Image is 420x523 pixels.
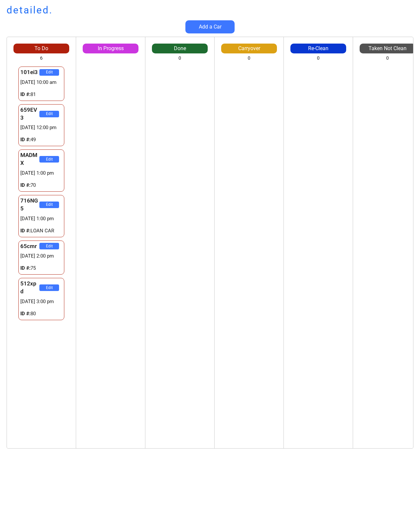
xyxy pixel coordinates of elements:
[20,228,31,234] strong: ID #:
[152,45,208,52] div: Done
[40,55,43,62] div: 6
[39,156,59,163] button: Edit
[20,106,39,122] div: 659EV3
[20,182,62,189] div: 70
[20,311,31,317] strong: ID #:
[317,55,320,62] div: 0
[360,45,415,52] div: Taken Not Clean
[20,310,62,317] div: 80
[39,284,59,291] button: Edit
[20,298,62,305] div: [DATE] 3:00 pm
[20,182,31,188] strong: ID #:
[20,124,62,131] div: [DATE] 12:00 pm
[20,227,62,234] div: LOAN CAR
[20,68,39,76] div: 101ei3
[83,45,138,52] div: In Progress
[20,197,39,213] div: 716NG5
[20,91,31,97] strong: ID #:
[20,79,62,86] div: [DATE] 10:00 am
[20,265,31,271] strong: ID #:
[20,91,62,98] div: 81
[39,202,59,208] button: Edit
[7,3,53,17] h1: detailed.
[20,253,62,260] div: [DATE] 2:00 pm
[178,55,181,62] div: 0
[20,136,62,143] div: 49
[386,55,389,62] div: 0
[20,242,39,250] div: 65cmr
[20,280,39,296] div: 512xpd
[185,20,235,33] button: Add a Car
[20,170,62,177] div: [DATE] 1:00 pm
[20,215,62,222] div: [DATE] 1:00 pm
[248,55,250,62] div: 0
[20,137,31,143] strong: ID #:
[13,45,69,52] div: To Do
[39,111,59,117] button: Edit
[39,243,59,249] button: Edit
[290,45,346,52] div: Re-Clean
[221,45,277,52] div: Carryover
[20,151,39,167] div: MADMX
[39,69,59,76] button: Edit
[20,265,62,272] div: 75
